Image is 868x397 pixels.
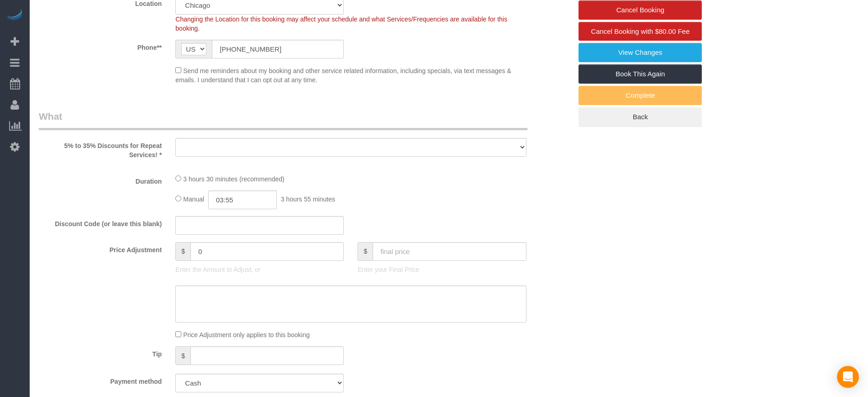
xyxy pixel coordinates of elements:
span: 3 hours 30 minutes (recommended) [183,175,284,183]
label: Discount Code (or leave this blank) [32,216,168,228]
label: Tip [32,346,168,359]
a: View Changes [579,43,702,62]
img: Automaid Logo [5,9,24,22]
span: Manual [183,196,204,203]
legend: What [39,110,527,130]
label: Payment method [32,374,168,386]
span: Cancel Booking with $80.00 Fee [591,27,689,35]
p: Enter your Final Price [358,265,526,274]
label: 5% to 35% Discounts for Repeat Services! * [32,138,168,159]
span: $ [175,346,190,365]
label: Duration [32,174,168,186]
a: Cancel Booking [579,0,702,20]
span: Send me reminders about my booking and other service related information, including specials, via... [175,67,511,84]
div: Open Intercom Messenger [837,366,859,388]
input: final price [373,242,526,261]
label: Price Adjustment [32,242,168,254]
span: Price Adjustment only applies to this booking [183,331,310,339]
a: Cancel Booking with $80.00 Fee [579,22,702,41]
p: Enter the Amount to Adjust, or [175,265,344,274]
span: $ [358,242,373,261]
a: Book This Again [579,64,702,84]
a: Back [579,107,702,127]
span: Changing the Location for this booking may affect your schedule and what Services/Frequencies are... [175,16,507,32]
span: 3 hours 55 minutes [281,196,335,203]
span: $ [175,242,190,261]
